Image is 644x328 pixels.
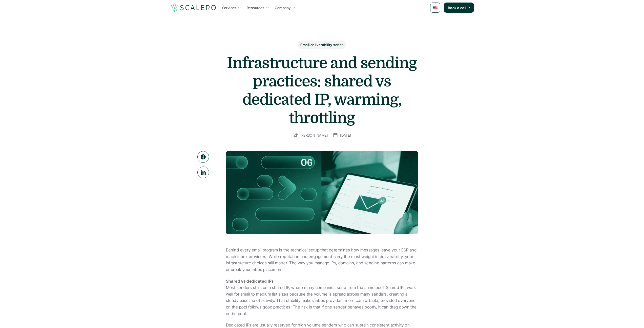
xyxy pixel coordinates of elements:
p: Company [275,5,291,10]
strong: Shared vs dedicated IPs [226,279,274,284]
iframe: gist-messenger-bubble-iframe [627,311,639,323]
a: Book a call [444,3,474,13]
p: Behind every email program is the technical setup that determines how messages leave your ESP and... [226,247,418,273]
h1: Infrastructure and sending practices: shared vs dedicated IP, warming, throttling [221,54,423,127]
p: Most senders start on a shared IP, where many companies send from the same pool. Shared IPs work ... [226,278,418,317]
p: Resources [247,5,264,10]
p: [PERSON_NAME] [300,132,328,138]
p: Services [222,5,236,10]
p: Email deliverability series [300,42,343,47]
p: Book a call [448,5,466,10]
img: Scalero company logo [170,3,217,12]
p: [DATE] [340,132,351,138]
a: Scalero company logo [170,3,217,12]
